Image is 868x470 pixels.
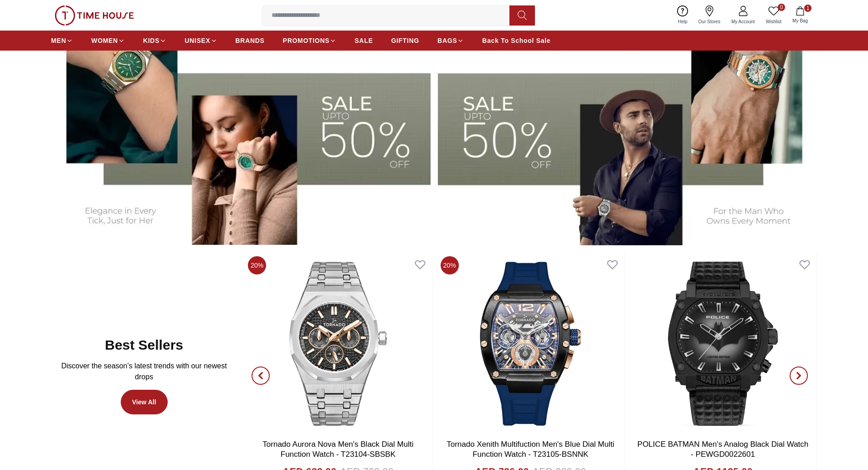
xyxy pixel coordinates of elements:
span: UNISEX [185,36,210,45]
span: Wishlist [762,18,785,25]
span: MEN [51,36,66,45]
a: GIFTING [391,32,419,49]
a: BAGS [437,32,464,49]
span: 0 [778,4,785,11]
span: WOMEN [91,36,118,45]
span: PROMOTIONS [283,36,330,45]
span: SALE [354,36,373,45]
a: Tornado Xenith Multifuction Men's Blue Dial Multi Function Watch - T23105-BSNNK [447,440,614,459]
span: My Account [728,18,759,25]
img: Tornado Aurora Nova Men's Black Dial Multi Function Watch - T23104-SBSBK [244,253,431,435]
a: UNISEX [185,32,217,49]
span: Back To School Sale [482,36,550,45]
span: BAGS [437,36,457,45]
span: Our Stores [695,18,724,25]
img: Tornado Xenith Multifuction Men's Blue Dial Multi Function Watch - T23105-BSNNK [437,253,624,435]
a: 0Wishlist [760,4,787,27]
a: Our Stores [693,4,726,27]
span: My Bag [789,17,812,24]
a: Tornado Aurora Nova Men's Black Dial Multi Function Watch - T23104-SBSBK [262,440,413,459]
a: WOMEN [91,32,125,49]
a: Back To School Sale [482,32,550,49]
span: 1 [804,5,812,12]
img: ... [55,5,134,26]
a: View All [121,390,168,414]
button: 1My Bag [787,5,813,26]
span: KIDS [143,36,159,45]
a: KIDS [143,32,166,49]
span: BRANDS [236,36,265,45]
span: GIFTING [391,36,419,45]
a: BRANDS [236,32,265,49]
a: MEN [51,32,73,49]
a: Help [673,4,693,27]
p: Discover the season’s latest trends with our newest drops [58,361,230,382]
a: POLICE BATMAN Men's Analog Black Dial Watch - PEWGD0022601 [637,440,809,459]
img: POLICE BATMAN Men's Analog Black Dial Watch - PEWGD0022601 [629,253,817,435]
a: PROMOTIONS [283,32,337,49]
a: SALE [354,32,373,49]
span: Help [674,18,691,25]
span: 20% [441,256,459,274]
h2: Best Sellers [105,337,183,353]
